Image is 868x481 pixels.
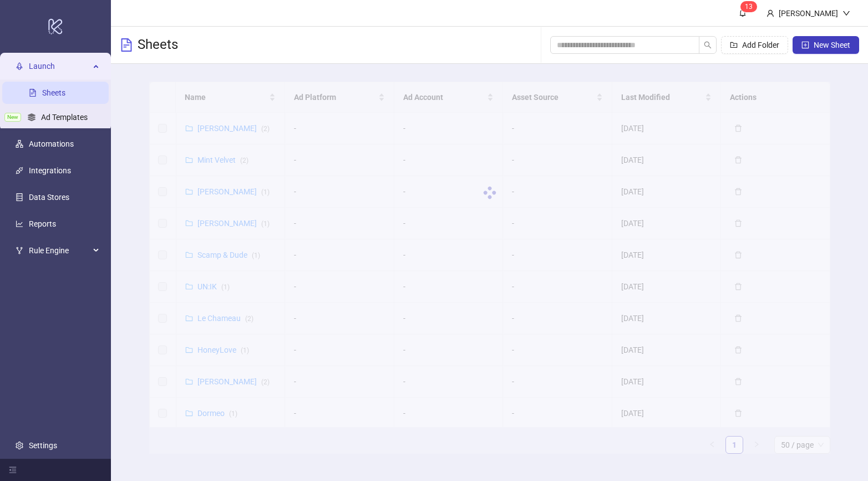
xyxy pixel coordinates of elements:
span: rocket [16,62,23,70]
span: search [704,41,712,49]
span: fork [16,247,23,254]
a: Data Stores [29,193,69,202]
div: [PERSON_NAME] [774,7,842,19]
a: Automations [29,139,74,148]
span: 3 [749,3,753,11]
button: New Sheet [793,36,859,54]
a: Settings [29,441,57,450]
span: menu-fold [9,466,17,474]
a: Integrations [29,166,71,175]
span: Add Folder [742,41,779,49]
span: New Sheet [814,41,850,49]
span: user [767,9,774,17]
span: down [842,9,850,17]
a: Sheets [42,88,65,97]
span: folder-add [730,41,738,49]
span: file-text [120,38,133,52]
a: Reports [29,219,56,228]
span: bell [739,9,747,17]
span: Rule Engine [29,239,90,262]
button: Add Folder [721,36,788,54]
sup: 13 [740,1,757,12]
h3: Sheets [138,36,178,54]
span: plus-square [801,41,809,49]
a: Ad Templates [41,113,88,122]
span: 1 [745,3,749,11]
span: Launch [29,55,90,77]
